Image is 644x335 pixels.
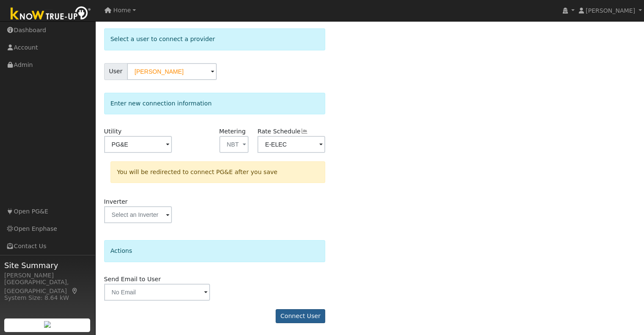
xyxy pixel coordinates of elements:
[257,127,308,136] label: Rate Schedule
[276,309,326,324] button: Connect User
[104,136,172,153] input: Select a Utility
[6,5,95,24] img: Know True-Up
[113,7,131,14] span: Home
[219,127,246,136] label: Metering
[4,278,91,296] div: [GEOGRAPHIC_DATA], [GEOGRAPHIC_DATA]
[4,260,91,271] span: Site Summary
[104,127,122,136] label: Utility
[104,93,326,114] div: Enter new connection information
[104,275,161,284] label: Send Email to User
[104,63,127,80] span: User
[71,288,79,294] a: Map
[104,240,326,262] div: Actions
[104,28,326,50] div: Select a user to connect a provider
[586,7,635,14] span: [PERSON_NAME]
[44,321,51,328] img: retrieve
[104,206,172,223] input: Select an Inverter
[127,63,217,80] input: Select a User
[104,197,128,206] label: Inverter
[4,271,91,280] div: [PERSON_NAME]
[111,161,325,183] div: You will be redirected to connect PG&E after you save
[219,136,249,153] button: NBT
[104,284,210,301] input: No Email
[4,293,91,302] div: System Size: 8.64 kW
